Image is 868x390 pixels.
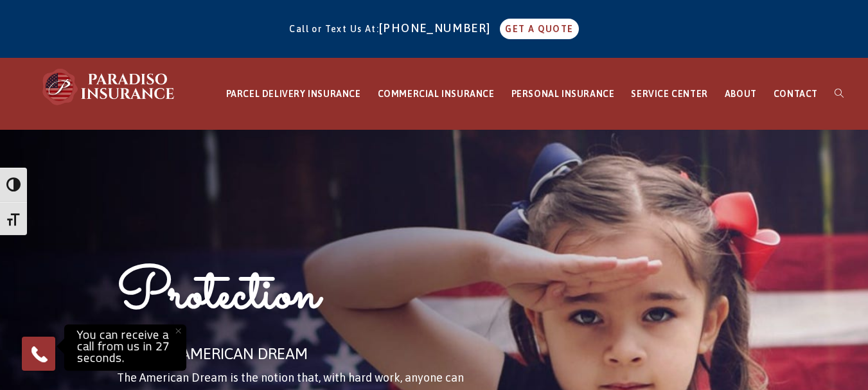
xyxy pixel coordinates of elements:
[29,344,49,364] img: Phone icon
[218,58,369,130] a: PARCEL DELIVERY INSURANCE
[503,58,623,130] a: PERSONAL INSURANCE
[369,58,503,130] a: COMMERCIAL INSURANCE
[378,89,495,99] span: COMMERCIAL INSURANCE
[39,67,180,106] img: Paradiso Insurance
[117,345,308,362] span: FOR THE AMERICAN DREAM
[631,89,707,99] span: SERVICE CENTER
[511,89,615,99] span: PERSONAL INSURANCE
[623,58,716,130] a: SERVICE CENTER
[379,21,497,35] a: [PHONE_NUMBER]
[67,328,183,368] p: You can receive a call from us in 27 seconds.
[765,58,826,130] a: CONTACT
[774,89,818,99] span: CONTACT
[716,58,765,130] a: ABOUT
[164,317,192,345] button: Close
[226,89,361,99] span: PARCEL DELIVERY INSURANCE
[117,258,502,340] h1: Protection
[500,19,578,39] a: GET A QUOTE
[289,24,379,34] span: Call or Text Us At:
[725,89,757,99] span: ABOUT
